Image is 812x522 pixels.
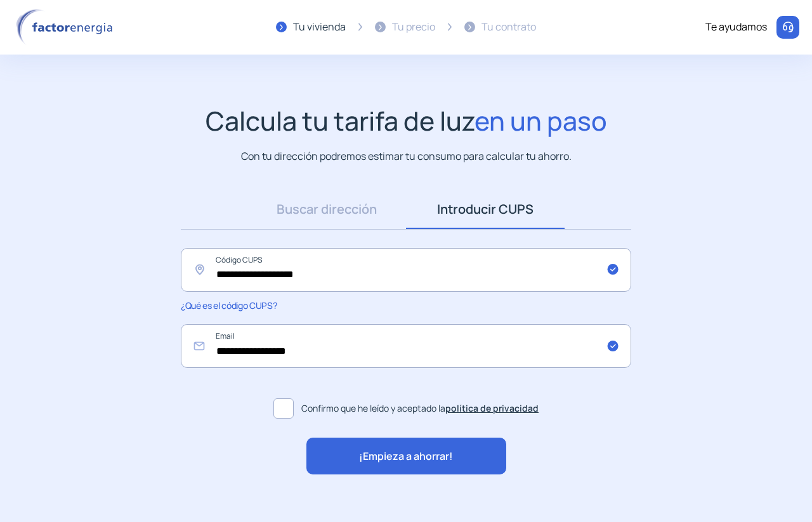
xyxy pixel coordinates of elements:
img: llamar [782,21,794,34]
div: Tu vivienda [293,19,346,36]
div: Tu precio [392,19,435,36]
div: Tu contrato [481,19,536,36]
span: ¡Empieza a ahorrar! [359,448,453,465]
div: Te ayudamos [705,19,767,36]
a: Introducir CUPS [406,190,565,229]
span: ¿Qué es el código CUPS? [181,299,277,311]
a: Buscar dirección [247,190,406,229]
span: Confirmo que he leído y aceptado la [301,401,539,415]
a: política de privacidad [445,402,539,414]
p: Con tu dirección podremos estimar tu consumo para calcular tu ahorro. [241,148,572,164]
span: en un paso [475,103,607,138]
img: logo factor [13,9,121,46]
h1: Calcula tu tarifa de luz [206,105,607,136]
